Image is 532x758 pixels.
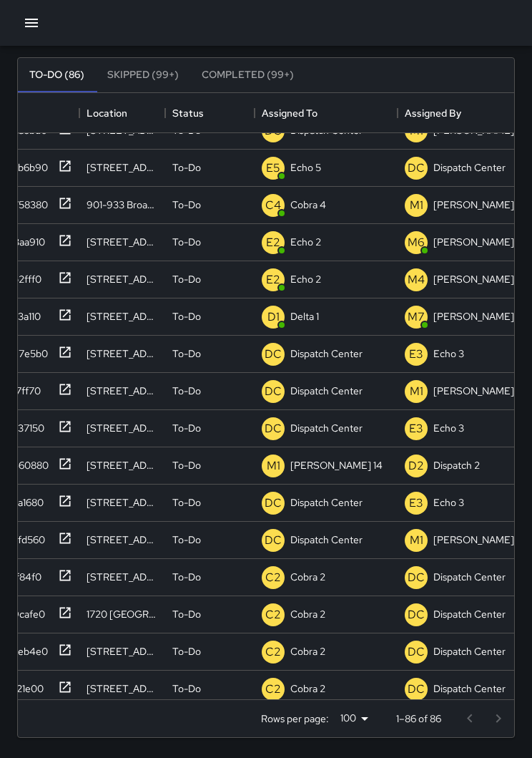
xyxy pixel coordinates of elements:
[290,458,383,472] p: [PERSON_NAME] 14
[172,495,201,510] p: To-Do
[172,346,201,361] p: To-Do
[172,235,201,249] p: To-Do
[87,93,127,133] div: Location
[408,271,425,288] p: M4
[87,160,158,175] div: 2264 Webster Street
[408,457,424,475] p: D2
[261,711,329,726] p: Rows per page:
[172,384,201,398] p: To-Do
[265,569,281,586] p: C2
[290,235,321,249] p: Echo 2
[409,346,423,363] p: E3
[255,93,398,133] div: Assigned To
[266,234,280,251] p: E2
[433,607,506,621] p: Dispatch Center
[172,533,201,547] p: To-Do
[408,606,425,623] p: DC
[265,346,282,363] p: DC
[87,644,158,659] div: 278 17th Street
[410,532,423,549] p: M1
[433,235,522,249] p: [PERSON_NAME] 6
[433,681,506,696] p: Dispatch Center
[266,160,280,177] p: E5
[433,272,523,286] p: [PERSON_NAME] 4
[172,607,201,621] p: To-Do
[290,198,326,212] p: Cobra 4
[265,643,281,661] p: C2
[87,495,158,510] div: 2295 Broadway
[165,93,255,133] div: Status
[96,58,190,92] button: Skipped (99+)
[433,495,464,510] p: Echo 3
[408,160,425,177] p: DC
[410,383,423,400] p: M1
[172,681,201,696] p: To-Do
[408,234,425,251] p: M6
[87,681,158,696] div: 1970 Franklin Street
[433,309,522,324] p: [PERSON_NAME] 7
[408,308,425,326] p: M7
[396,711,441,726] p: 1–86 of 86
[290,421,363,435] p: Dispatch Center
[409,420,423,437] p: E3
[87,533,158,547] div: 123 Bay Place
[433,644,506,659] p: Dispatch Center
[87,272,158,286] div: 2350 Broadway
[408,681,425,698] p: DC
[172,160,201,175] p: To-Do
[87,346,158,361] div: 146 Grand Avenue
[433,160,506,175] p: Dispatch Center
[265,495,282,512] p: DC
[433,346,464,361] p: Echo 3
[265,420,282,437] p: DC
[290,384,363,398] p: Dispatch Center
[290,644,325,659] p: Cobra 2
[172,309,201,324] p: To-Do
[290,309,319,324] p: Delta 1
[18,58,96,92] button: To-Do (86)
[290,495,363,510] p: Dispatch Center
[409,495,423,512] p: E3
[408,643,425,661] p: DC
[408,569,425,586] p: DC
[433,458,480,472] p: Dispatch 2
[190,58,305,92] button: Completed (99+)
[172,272,201,286] p: To-Do
[290,607,325,621] p: Cobra 2
[335,708,373,729] div: 100
[290,160,321,175] p: Echo 5
[290,533,363,547] p: Dispatch Center
[172,570,201,584] p: To-Do
[265,606,281,623] p: C2
[262,93,317,133] div: Assigned To
[172,644,201,659] p: To-Do
[433,570,506,584] p: Dispatch Center
[266,271,280,288] p: E2
[265,197,281,214] p: C4
[172,93,204,133] div: Status
[87,235,158,249] div: 351 17th Street
[87,570,158,584] div: 700 Broadway
[79,93,165,133] div: Location
[87,309,158,324] div: 921 Washington Street
[267,308,280,326] p: D1
[405,93,461,133] div: Assigned By
[290,272,321,286] p: Echo 2
[172,458,201,472] p: To-Do
[265,383,282,400] p: DC
[87,384,158,398] div: 1501 Harrison Street
[433,384,526,398] p: [PERSON_NAME] 10
[433,421,464,435] p: Echo 3
[87,198,158,212] div: 901-933 Broadway
[290,346,363,361] p: Dispatch Center
[87,421,158,435] div: 271 24th Street
[267,457,280,475] p: M1
[265,681,281,698] p: C2
[410,197,423,214] p: M1
[433,533,522,547] p: [PERSON_NAME] 11
[290,681,325,696] p: Cobra 2
[87,607,158,621] div: 1720 Broadway
[433,198,526,212] p: [PERSON_NAME] 14
[265,532,282,549] p: DC
[172,421,201,435] p: To-Do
